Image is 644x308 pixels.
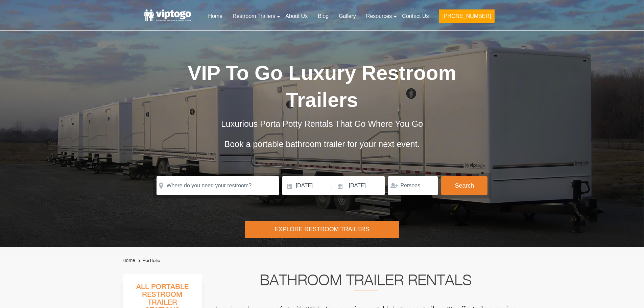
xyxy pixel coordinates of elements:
span: | [331,176,333,198]
a: Home [203,9,228,24]
a: Blog [313,9,334,24]
input: Persons [388,176,438,195]
span: Book a portable bathroom trailer for your next event. [224,139,420,149]
button: Search [441,176,487,195]
span: VIP To Go Luxury Restroom Trailers [188,62,456,111]
a: [PHONE_NUMBER] [434,9,499,27]
a: Resources [361,9,397,24]
a: Gallery [334,9,361,24]
button: [PHONE_NUMBER] [439,9,494,23]
a: Home [123,258,135,263]
a: Restroom Trailers [228,9,280,24]
div: Explore Restroom Trailers [245,221,399,238]
input: Pickup [334,176,385,195]
a: Contact Us [397,9,434,24]
input: Delivery [282,176,331,195]
li: Portfolio [137,257,160,265]
span: Luxurious Porta Potty Rentals That Go Where You Go [221,119,423,128]
a: About Us [280,9,313,24]
input: Where do you need your restroom? [157,176,279,195]
h2: Bathroom Trailer Rentals [211,274,520,290]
